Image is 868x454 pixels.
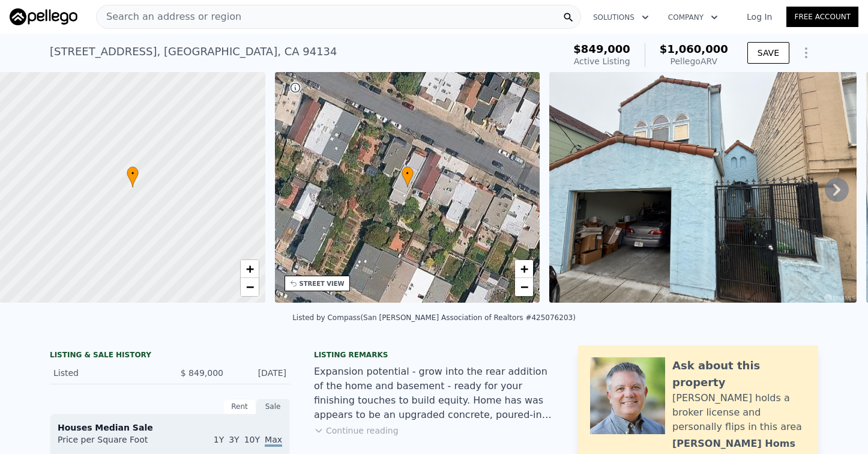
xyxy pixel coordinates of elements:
div: • [127,166,139,187]
div: Rent [223,399,256,414]
a: Zoom in [515,260,533,278]
a: Zoom out [515,278,533,296]
button: SAVE [747,42,789,64]
div: Ask about this property [672,357,806,391]
span: Active Listing [574,56,630,66]
div: STREET VIEW [300,279,345,288]
span: − [246,279,253,294]
span: 10Y [244,435,260,444]
span: 1Y [214,435,224,444]
a: Log In [732,11,786,23]
span: Max [265,435,282,447]
div: [PERSON_NAME] holds a broker license and personally flips in this area [672,391,806,434]
div: Price per Square Foot [58,434,170,453]
div: Expansion potential - grow into the rear addition of the home and basement - ready for your finis... [314,365,554,422]
div: Listed by Compass (San [PERSON_NAME] Association of Realtors #425076203) [292,313,576,322]
span: + [246,261,253,276]
div: • [402,166,414,187]
span: 3Y [229,435,239,444]
span: • [127,168,139,179]
button: Company [659,7,728,28]
div: LISTING & SALE HISTORY [50,350,290,362]
div: [STREET_ADDRESS] , [GEOGRAPHIC_DATA] , CA 94134 [50,43,337,60]
div: [DATE] [233,367,286,379]
div: Listing remarks [314,350,554,360]
button: Show Options [794,41,818,65]
span: − [520,279,528,294]
a: Zoom out [241,278,259,296]
a: Zoom in [241,260,259,278]
div: Pellego ARV [660,55,728,67]
span: $ 849,000 [181,368,223,378]
div: Houses Median Sale [58,422,282,434]
a: Free Account [786,7,858,27]
div: Listed [53,367,160,379]
button: Continue reading [314,425,399,437]
button: Solutions [583,7,659,28]
img: Pellego [10,8,77,25]
span: + [520,261,528,276]
span: Search an address or region [97,10,241,24]
div: [PERSON_NAME] Homs [672,437,795,451]
span: $1,060,000 [660,43,728,55]
div: Sale [256,399,290,414]
span: • [402,168,414,179]
img: Sale: 169835360 Parcel: 55580082 [549,72,857,303]
span: $849,000 [573,43,630,55]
